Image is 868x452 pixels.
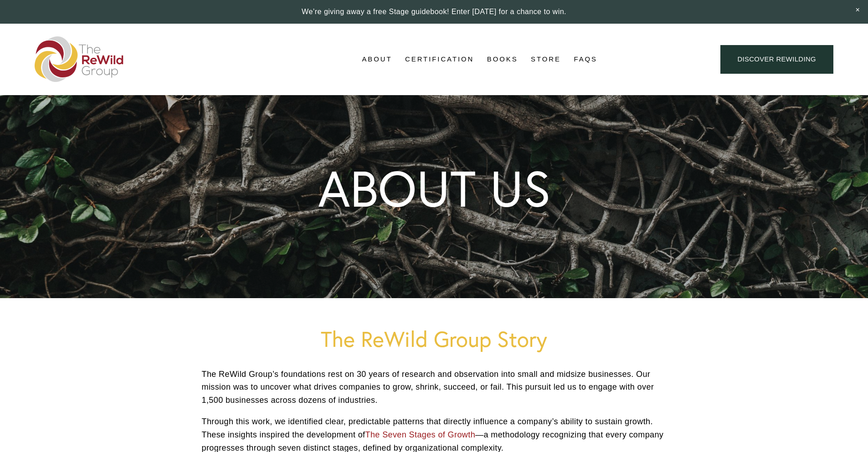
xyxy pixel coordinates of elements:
h1: The ReWild Group Story [202,327,667,351]
a: Discover ReWilding [720,45,833,74]
a: The Seven Stages of Growth [365,430,476,439]
p: The ReWild Group’s foundations rest on 30 years of research and observation into small and midsiz... [202,368,667,407]
h1: ABOUT US [318,163,550,213]
img: The ReWild Group [35,36,124,82]
a: Certification [405,53,474,66]
a: Books [487,53,518,66]
a: Store [531,53,561,66]
a: FAQs [574,53,597,66]
a: About [362,53,392,66]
